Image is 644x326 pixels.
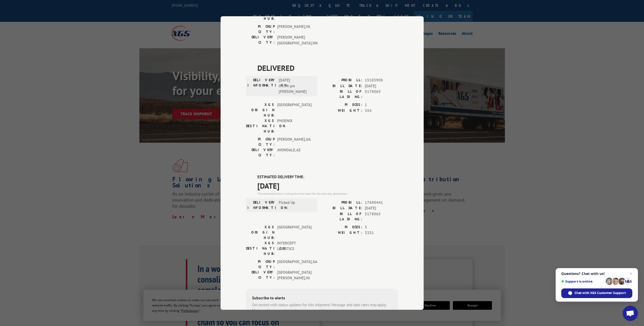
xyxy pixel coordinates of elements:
[277,35,311,46] span: [PERSON_NAME][GEOGRAPHIC_DATA] , WA
[257,180,398,191] span: [DATE]
[365,200,398,206] span: 17690441
[365,224,398,230] span: 3
[322,211,362,222] label: BILL OF LADING:
[322,102,362,108] label: PIECES:
[628,271,634,277] span: Close chat
[277,224,311,240] span: [GEOGRAPHIC_DATA]
[246,137,275,147] label: PICKUP CITY:
[322,89,362,100] label: BILL OF LADING:
[247,77,276,95] label: DELIVERY INFORMATION:
[322,230,362,236] label: WEIGHT:
[257,191,398,196] div: The estimated time is using the time zone for the delivery destination.
[365,205,398,211] span: [DATE]
[365,102,398,108] span: 1
[277,270,311,281] span: [GEOGRAPHIC_DATA][PERSON_NAME] , NJ
[277,118,311,134] span: PHOENIX
[246,270,275,281] label: DELIVERY CITY:
[561,280,604,283] span: Support is online
[246,259,275,270] label: PICKUP CITY:
[322,83,362,89] label: BILL DATE:
[574,291,626,295] span: Chat with XGS Customer Support
[365,89,398,100] span: 5178065
[322,205,362,211] label: BILL DATE:
[277,240,311,256] span: INTERCEPT LOGISTICS
[322,224,362,230] label: PIECES:
[322,108,362,114] label: WEIGHT:
[279,77,313,95] span: [DATE] 04:44 pm [PERSON_NAME]
[623,306,638,321] div: Open chat
[246,240,275,256] label: XGS DESTINATION HUB:
[277,137,311,147] span: [PERSON_NAME] , GA
[365,211,398,222] span: 5178065
[257,174,398,180] label: ESTIMATED DELIVERY TIME:
[277,102,311,118] span: [GEOGRAPHIC_DATA]
[277,24,311,35] span: [PERSON_NAME] , VA
[246,24,275,35] label: PICKUP CITY:
[246,102,275,118] label: XGS ORIGIN HUB:
[277,259,311,270] span: [GEOGRAPHIC_DATA] , GA
[561,288,632,298] div: Chat with XGS Customer Support
[365,83,398,89] span: [DATE]
[365,108,398,114] span: 354
[279,200,313,210] span: Picked Up
[246,35,275,46] label: DELIVERY CITY:
[277,147,311,158] span: AVONDALE , AZ
[365,77,398,83] span: 15103908
[561,272,632,276] span: Questions? Chat with us!
[322,77,362,83] label: PROBILL:
[246,118,275,134] label: XGS DESTINATION HUB:
[246,147,275,158] label: DELIVERY CITY:
[365,230,398,236] span: 3351
[246,224,275,240] label: XGS ORIGIN HUB:
[252,295,392,302] div: Subscribe to alerts
[257,62,398,74] span: DELIVERED
[252,302,392,314] div: Get texted with status updates for this shipment. Message and data rates may apply. Message frequ...
[247,200,276,210] label: DELIVERY INFORMATION:
[322,200,362,206] label: PROBILL:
